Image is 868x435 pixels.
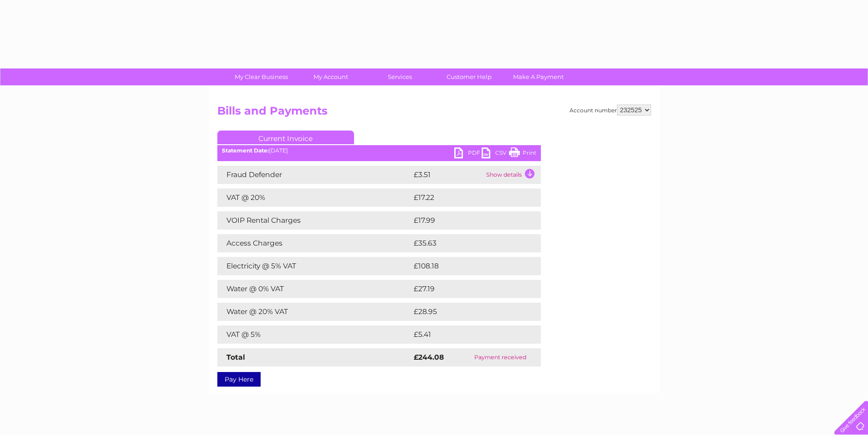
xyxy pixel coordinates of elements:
div: [DATE] [217,147,541,154]
a: Print [509,147,536,161]
a: Make A Payment [501,68,576,85]
a: Current Invoice [217,131,354,144]
a: My Clear Business [224,68,299,85]
td: VAT @ 20% [217,189,411,207]
td: VAT @ 5% [217,325,411,344]
h2: Bills and Payments [217,105,651,122]
td: £27.19 [411,280,521,298]
a: CSV [482,147,509,161]
a: Pay Here [217,372,261,387]
td: Payment received [460,348,540,367]
td: Water @ 20% VAT [217,303,411,321]
div: Account number [570,105,651,115]
strong: £244.08 [414,353,444,362]
td: £28.95 [411,303,523,321]
td: £5.41 [411,325,519,344]
td: Water @ 0% VAT [217,280,411,298]
td: £3.51 [411,166,484,184]
td: £17.22 [411,189,521,207]
td: VOIP Rental Charges [217,211,411,230]
td: Access Charges [217,234,411,252]
td: Show details [484,166,541,184]
td: £35.63 [411,234,522,252]
a: My Account [293,68,368,85]
td: Fraud Defender [217,166,411,184]
td: Electricity @ 5% VAT [217,257,411,275]
b: Statement Date: [222,147,269,154]
td: £108.18 [411,257,524,275]
strong: Total [226,353,245,362]
td: £17.99 [411,211,522,230]
a: Services [362,68,437,85]
a: PDF [454,147,482,161]
a: Customer Help [431,68,507,85]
